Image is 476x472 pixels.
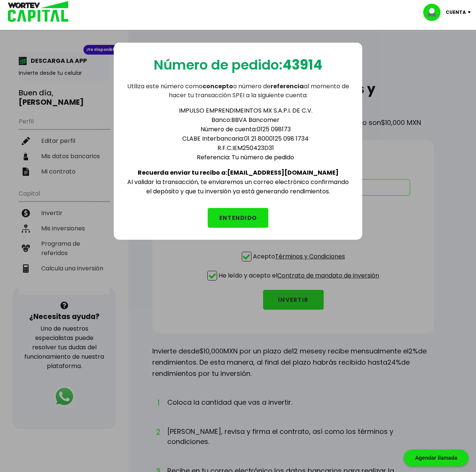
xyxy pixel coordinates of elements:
[141,153,350,162] li: Referencia: Tu número de pedido
[208,208,268,228] button: ENTENDIDO
[141,134,350,143] li: CLABE Interbancaria: 01 21 8000125 098 1734
[126,82,350,100] p: Utiliza este número como o número de al momento de hacer tu transacción SPEI a la siguiente cuenta:
[283,55,322,74] b: 43914
[466,11,476,13] img: icon-down
[202,82,233,91] b: concepto
[141,106,350,115] li: IMPULSO EMPRENDIMEINTOS MX S.A.P.I. DE C.V.
[154,55,322,75] p: Número de pedido:
[138,168,339,177] b: Recuerda enviar tu recibo a: [EMAIL_ADDRESS][DOMAIN_NAME]
[141,115,350,125] li: Banco: BBVA Bancomer
[404,450,469,466] div: Agendar llamada
[141,125,350,134] li: Número de cuenta: 0125 098173
[126,100,350,196] div: Al validar la transacción, te enviaremos un correo electrónico confirmando el depósito y que tu i...
[446,7,466,18] p: Cuenta
[423,4,446,21] img: profile-image
[271,82,304,91] b: referencia
[141,143,350,153] li: R.F.C. IEM250423D31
